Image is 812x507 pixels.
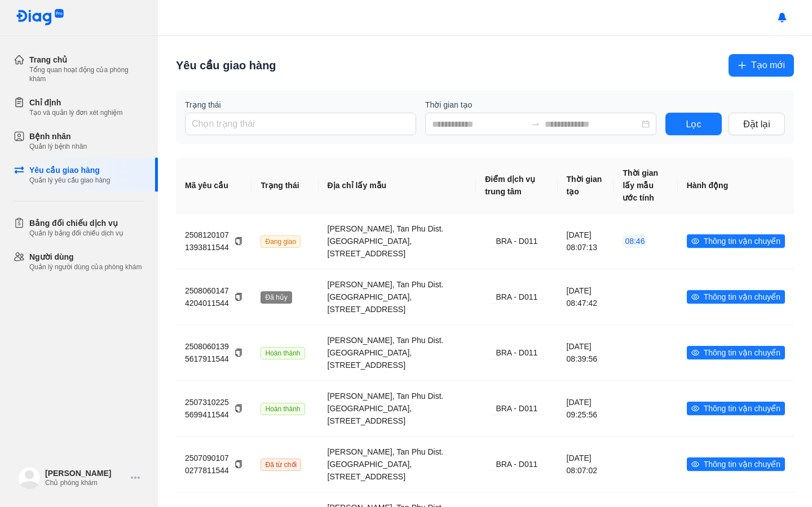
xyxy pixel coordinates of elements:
span: Đặt lại [743,117,770,131]
button: Lọc [665,113,722,135]
span: swap-right [531,119,540,128]
div: 25081201071393811544 [185,229,242,253]
span: Đã hủy [261,291,292,304]
div: Quản lý bảng đối chiếu dịch vụ [29,229,123,238]
span: eye [691,293,699,301]
div: [PERSON_NAME], Tan Phu Dist. [GEOGRAPHIC_DATA], [STREET_ADDRESS] [328,334,467,371]
span: Tạo mới [751,58,785,72]
div: [PERSON_NAME], Tan Phu Dist. [GEOGRAPHIC_DATA], [STREET_ADDRESS] [328,223,467,260]
div: BRA - D011 [490,402,544,415]
button: plusTạo mới [729,54,794,77]
span: Lọc [686,117,701,131]
div: Yêu cầu giao hàng [176,57,276,73]
span: Thông tin vận chuyển [704,235,780,247]
th: Thời gian tạo [558,158,614,214]
th: Trạng thái [251,158,318,214]
div: BRA - D011 [490,458,544,471]
td: [DATE] 08:47:42 [558,269,614,324]
span: Hoàn thành [261,347,304,359]
span: copy [235,349,242,357]
div: 25070901070277811544 [185,452,242,477]
button: Đặt lại [729,113,785,135]
div: 25080601474204011544 [185,284,242,309]
div: [PERSON_NAME], Tan Phu Dist. [GEOGRAPHIC_DATA], [STREET_ADDRESS] [328,446,467,483]
div: Trang chủ [29,54,144,65]
div: Yêu cầu giao hàng [29,164,110,176]
td: [DATE] 08:39:56 [558,324,614,380]
div: BRA - D011 [490,291,544,304]
button: eyeThông tin vận chuyển [687,290,785,304]
button: eyeThông tin vận chuyển [687,234,785,248]
button: eyeThông tin vận chuyển [687,402,785,415]
span: eye [691,404,699,412]
span: eye [691,349,699,357]
span: copy [235,293,242,301]
span: Thông tin vận chuyển [704,346,780,359]
span: Hoàn thành [261,403,304,415]
span: Thông tin vận chuyển [704,402,780,415]
label: Trạng thái [185,99,416,110]
span: to [531,119,540,128]
div: Quản lý bệnh nhân [29,142,87,151]
span: 08:46 [623,234,647,248]
div: Chủ phòng khám [45,478,126,487]
div: [PERSON_NAME], Tan Phu Dist. [GEOGRAPHIC_DATA], [STREET_ADDRESS] [328,278,467,315]
span: Thông tin vận chuyển [704,458,780,470]
th: Thời gian lấy mẫu ước tính [614,158,677,214]
span: eye [691,237,699,245]
div: [PERSON_NAME], Tan Phu Dist. [GEOGRAPHIC_DATA], [STREET_ADDRESS] [328,390,467,427]
div: 25073102255699411544 [185,396,242,421]
span: eye [691,460,699,468]
div: Quản lý người dùng của phòng khám [29,263,142,272]
button: eyeThông tin vận chuyển [687,346,785,359]
div: BRA - D011 [490,346,544,359]
span: copy [235,460,242,468]
div: Bảng đối chiếu dịch vụ [29,217,123,229]
div: Bệnh nhân [29,131,87,142]
th: Hành động [678,158,794,214]
th: Địa chỉ lấy mẫu [319,158,476,214]
div: Chỉ định [29,97,122,108]
span: plus [738,61,747,70]
th: Mã yêu cầu [176,158,251,214]
div: 25080601395617911544 [185,340,242,365]
div: Quản lý yêu cầu giao hàng [29,176,110,185]
th: Điểm dịch vụ trung tâm [476,158,557,214]
img: logo [16,9,64,26]
button: eyeThông tin vận chuyển [687,457,785,471]
img: logo [18,466,41,489]
div: Người dùng [29,251,142,263]
span: copy [235,237,242,245]
div: BRA - D011 [490,235,544,248]
span: copy [235,404,242,412]
span: Thông tin vận chuyển [704,291,780,303]
label: Thời gian tạo [425,99,656,110]
div: Tạo và quản lý đơn xét nghiệm [29,108,122,117]
span: Đã từ chối [261,459,301,471]
div: Tổng quan hoạt động của phòng khám [29,65,144,83]
div: [PERSON_NAME] [45,468,126,478]
td: [DATE] 09:25:56 [558,380,614,436]
td: [DATE] 08:07:02 [558,436,614,492]
span: Đang giao [261,235,301,248]
td: [DATE] 08:07:13 [558,214,614,269]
